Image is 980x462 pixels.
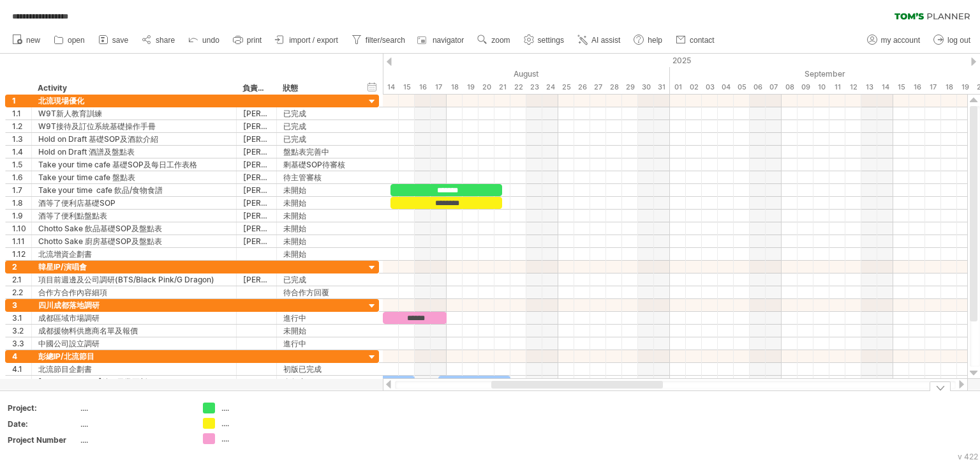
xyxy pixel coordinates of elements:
a: contact [672,32,718,49]
div: W9T新人教育訓練 [38,107,230,119]
div: 中國公司設立調研 [38,337,230,350]
a: help [630,32,666,49]
div: 進行中 [283,312,352,324]
div: [PERSON_NAME] [243,120,270,132]
div: Thursday, 4 September 2025 [718,81,734,94]
span: undo [202,36,219,45]
div: 彭總IP/北流節目 [38,350,230,362]
div: 剩基礎SOP待審核 [283,158,352,171]
div: 未開始 [283,248,352,260]
div: Friday, 29 August 2025 [622,81,638,94]
div: Tuesday, 16 September 2025 [909,81,925,94]
div: 合作方合作內容細項 [38,286,230,298]
div: 1.10 [12,222,31,235]
div: 未開始 [283,197,352,209]
div: Saturday, 30 August 2025 [638,81,654,94]
div: 北流節目企劃書 [38,363,230,375]
div: Wednesday, 17 September 2025 [925,81,941,94]
div: .... [221,418,291,429]
div: [PERSON_NAME] [243,171,270,183]
div: 3.2 [12,325,31,337]
div: Tuesday, 19 August 2025 [463,81,479,94]
div: Friday, 12 September 2025 [845,81,861,94]
div: 1.3 [12,133,31,145]
div: Monday, 18 August 2025 [447,81,463,94]
div: 已完成 [283,120,352,132]
div: Thursday, 21 August 2025 [494,81,510,94]
div: 2.2 [12,286,31,298]
div: Thursday, 11 September 2025 [829,81,845,94]
div: Take your time cafe 基礎SOP及每日工作表格 [38,158,230,171]
div: Saturday, 16 August 2025 [415,81,431,94]
span: AI assist [591,36,620,45]
div: Thursday, 18 September 2025 [941,81,957,94]
a: print [230,32,265,49]
div: .... [80,435,188,445]
div: 1.1 [12,107,31,119]
div: Chotto Sake 廚房基礎SOP及盤點表 [38,235,230,247]
span: help [648,36,662,45]
a: save [95,32,132,49]
span: filter/search [366,36,405,45]
div: v 422 [958,452,978,461]
div: 未開始 [283,235,352,247]
div: 初版已完成 [283,363,352,375]
div: 2 [12,261,31,273]
div: 未開始 [283,184,352,196]
div: 1.4 [12,146,31,158]
div: 韓星IP/演唱會 [38,261,230,273]
div: 北流增資企劃書 [38,248,230,260]
div: [PERSON_NAME] [243,210,270,222]
div: 3.3 [12,337,31,350]
div: 負責人員 [242,82,269,95]
div: 未開始 [283,210,352,222]
div: Project Number [8,435,78,445]
div: Friday, 19 September 2025 [957,81,973,94]
div: Chotto Sake 飲品基礎SOP及盤點表 [38,222,230,235]
div: Sunday, 14 September 2025 [877,81,893,94]
div: 2.1 [12,273,31,286]
a: settings [521,32,568,49]
div: .... [80,419,188,429]
a: my account [864,32,924,49]
a: import / export [272,32,342,49]
div: 待合作方回覆 [283,286,352,298]
div: 1.11 [12,235,31,247]
div: [PERSON_NAME] [243,235,270,247]
div: Saturday, 23 August 2025 [526,81,542,94]
a: open [50,32,89,49]
div: 3 [12,299,31,311]
div: Monday, 25 August 2025 [558,81,574,94]
div: Thursday, 14 August 2025 [383,81,399,94]
div: Monday, 1 September 2025 [670,81,686,94]
div: 4 [12,350,31,362]
div: [PERSON_NAME] [243,133,270,145]
div: 已完成 [283,107,352,119]
div: 進行中 [283,337,352,350]
a: AI assist [574,32,624,49]
a: undo [185,32,223,49]
div: Project: [8,403,78,413]
div: Sunday, 7 September 2025 [766,81,782,94]
div: Wednesday, 3 September 2025 [702,81,718,94]
div: Take your time cafe 飲品/食物食譜 [38,184,230,196]
span: navigator [433,36,464,45]
div: [PERSON_NAME] [243,197,270,209]
div: Activity [38,82,229,95]
span: contact [690,36,715,45]
div: 狀態 [283,82,352,95]
div: August 2025 [175,67,670,81]
div: 1.5 [12,158,31,171]
a: log out [930,32,974,49]
div: 1.12 [12,248,31,260]
div: 1.2 [12,120,31,132]
div: [PERSON_NAME] [243,107,270,119]
span: new [26,36,40,45]
div: 待主管審核 [283,171,352,183]
div: 1.6 [12,171,31,183]
a: navigator [415,32,468,49]
div: 四川成都落地調研 [38,299,230,311]
div: 已完成 [283,133,352,145]
span: open [68,36,85,45]
div: Friday, 5 September 2025 [734,81,750,94]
